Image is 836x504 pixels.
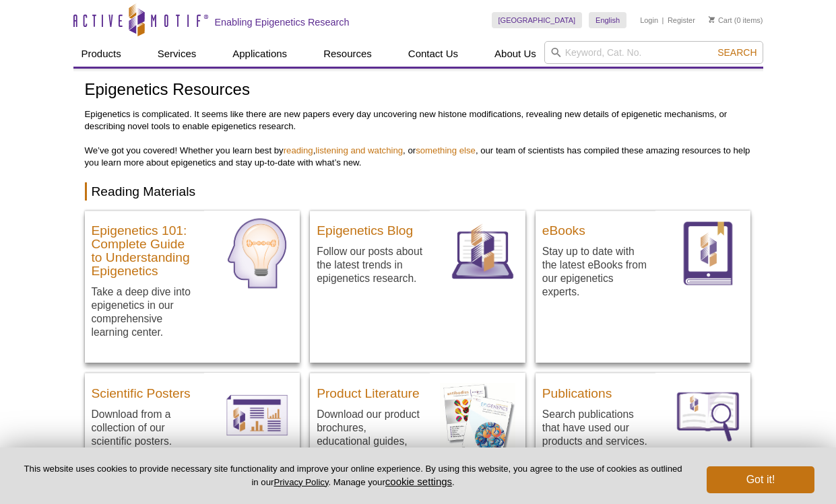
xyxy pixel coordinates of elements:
p: This website uses cookies to provide necessary site functionality and improve your online experie... [22,463,684,489]
a: About Us [486,41,544,67]
h3: Epigenetics Blog [317,217,423,238]
img: eBooks [666,211,751,296]
p: Download our product brochures, educational guides, and references lists. [317,407,423,462]
a: something else [416,145,476,155]
img: Download Product Literature [440,373,525,458]
li: | [662,12,664,28]
h3: Scientific Posters [92,380,198,400]
p: Download from a collection of our scientific posters. [92,407,198,448]
h2: Enabling Epigenetics Research [215,16,350,28]
p: Take a deep dive into epigenetics in our comprehensive learning center. [92,285,198,339]
a: English [589,12,626,28]
a: reading [284,145,313,155]
a: Products [73,41,129,67]
a: eBooks Stay up to date with the latest eBooks from our epigenetics experts. eBooks [536,211,751,323]
a: Applications [224,41,295,67]
a: Epigenetics Blog Follow our posts about the latest trends in epigenetics research. Blog [310,211,525,310]
li: (0 items) [709,12,763,28]
a: Epigenetics 101: Complete Guide to Understanding Epigenetics Take a deep dive into epigenetics in... [85,211,300,363]
h3: eBooks [542,217,649,238]
p: Stay up to date with the latest eBooks from our epigenetics experts. [542,244,649,299]
a: Privacy Policy [274,477,328,487]
img: Blog [440,211,525,296]
a: Services [150,41,205,67]
img: Your Cart [709,16,715,23]
h3: Product Literature [317,380,423,400]
a: Scientific Posters Download from a collection of our scientific posters. Posters [85,373,300,472]
img: Posters [214,373,300,458]
a: Product Literature Download our product brochures, educational guides, and references lists. Down... [310,373,525,485]
input: Keyword, Cat. No. [544,41,763,64]
button: cookie settings [385,476,452,487]
img: Publications [666,373,751,458]
button: Got it! [707,466,814,493]
a: Resources [315,41,380,67]
h3: Publications [542,380,649,400]
p: Epigenetics is complicated. It seems like there are new papers every day uncovering new histone m... [85,108,752,169]
p: Search publications that have used our products and services. [542,407,649,448]
span: Search [717,47,757,58]
a: listening and watching [315,145,403,155]
a: Contact Us [400,41,466,67]
p: Follow our posts about the latest trends in epigenetics research. [317,244,423,285]
h3: Epigenetics 101: Complete Guide to Understanding Epigenetics [92,217,198,278]
h2: Reading Materials [85,182,752,201]
a: [GEOGRAPHIC_DATA] [492,12,583,28]
button: Search [713,46,761,59]
a: Publications Search publications that have used our products and services. Publications [536,373,751,472]
img: Epigenetics Learning Center [214,211,300,296]
h1: Epigenetics Resources [85,81,752,100]
a: Cart [709,15,732,25]
a: Register [668,15,695,25]
a: Login [640,15,658,25]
